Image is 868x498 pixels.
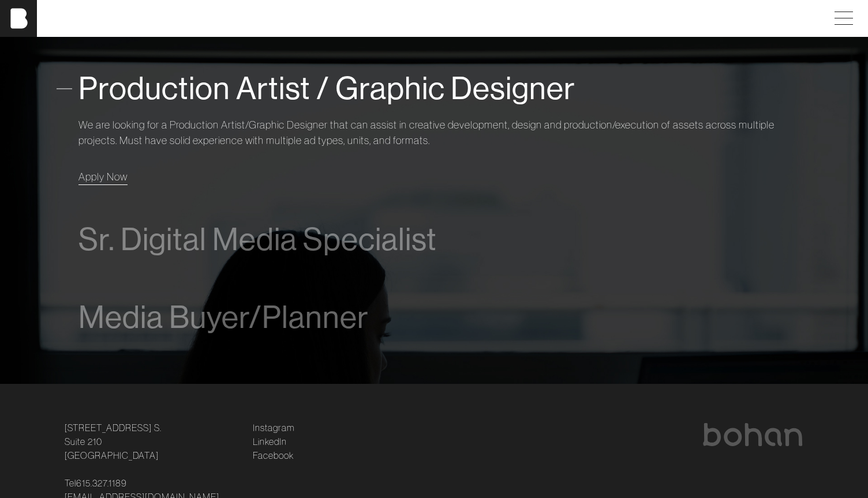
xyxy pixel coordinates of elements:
a: [STREET_ADDRESS] S.Suite 210[GEOGRAPHIC_DATA] [65,421,162,462]
p: We are looking for a Production Artist/Graphic Designer that can assist in creative development, ... [78,117,790,148]
img: bohan logo [702,423,803,446]
span: Apply Now [78,170,128,183]
span: Production Artist / Graphic Designer [78,71,575,106]
span: Media Buyer/Planner [78,300,369,335]
span: Sr. Digital Media Specialist [78,222,437,257]
a: Instagram [253,421,294,435]
a: Apply Now [78,169,128,184]
a: 615.327.1189 [76,476,127,490]
a: LinkedIn [253,435,287,448]
a: Facebook [253,448,294,462]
